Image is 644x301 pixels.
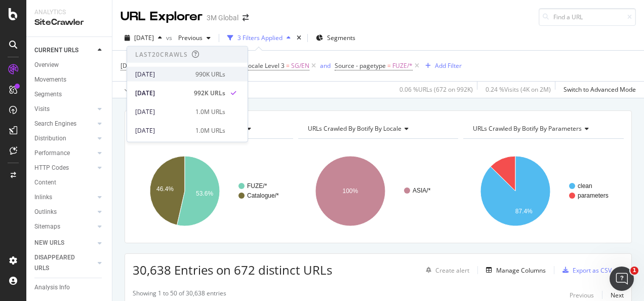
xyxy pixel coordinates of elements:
[135,50,188,59] div: Last 20 Crawls
[295,33,303,43] div: times
[486,85,551,94] div: 0.24 % Visits ( 4K on 2M )
[133,289,226,301] div: Showing 1 to 50 of 30,638 entries
[34,163,95,173] a: HTTP Codes
[34,89,105,100] a: Segments
[135,126,189,135] div: [DATE]
[539,8,636,26] input: Find a URL
[335,61,386,70] span: Source - pagetype
[156,185,174,193] text: 46.4%
[174,30,215,46] button: Previous
[482,264,546,276] button: Manage Columns
[342,187,358,195] text: 100%
[120,30,166,46] button: [DATE]
[195,69,225,79] div: 990K URLs
[34,119,95,129] a: Search Engines
[558,262,612,278] button: Export as CSV
[34,163,69,173] div: HTTP Codes
[34,238,95,248] a: NEW URLS
[34,104,50,115] div: Visits
[247,61,285,70] span: locale Level 3
[135,88,188,97] div: [DATE]
[496,266,546,275] div: Manage Columns
[34,45,95,56] a: CURRENT URLS
[610,267,634,291] iframe: Intercom live chat
[120,8,203,25] div: URL Explorer
[421,60,462,72] button: Add Filter
[34,221,60,232] div: Sitemaps
[308,124,401,133] span: URLs Crawled By Botify By locale
[135,107,189,116] div: [DATE]
[422,262,469,278] button: Create alert
[34,60,105,70] a: Overview
[435,61,462,70] div: Add Filter
[473,124,582,133] span: URLs Crawled By Botify By parameters
[34,133,66,144] div: Distribution
[559,82,636,98] button: Switch to Advanced Mode
[306,121,450,137] h4: URLs Crawled By Botify By locale
[320,61,331,70] button: and
[34,148,95,159] a: Performance
[34,252,95,274] a: DISAPPEARED URLS
[611,289,624,301] button: Next
[34,177,56,188] div: Content
[578,182,592,190] text: clean
[320,61,331,70] div: and
[34,60,59,70] div: Overview
[196,190,213,197] text: 53.6%
[34,282,105,293] a: Analysis Info
[34,8,104,17] div: Analytics
[413,187,431,194] text: ASIA/*
[286,61,290,70] span: =
[34,17,104,28] div: SiteCrawler
[237,33,283,42] div: 3 Filters Applied
[34,282,70,293] div: Analysis Info
[327,33,355,42] span: Segments
[570,291,594,299] div: Previous
[578,192,609,199] text: parameters
[34,133,95,144] a: Distribution
[195,126,225,135] div: 1.0M URLs
[194,88,225,97] div: 992K URLs
[392,59,413,73] span: FUZE/*
[611,291,624,299] div: Next
[34,238,64,248] div: NEW URLS
[120,61,170,70] span: [DOMAIN_NAME]
[34,45,78,56] div: CURRENT URLS
[223,30,295,46] button: 3 Filters Applied
[243,14,249,21] div: arrow-right-arrow-left
[34,252,86,274] div: DISAPPEARED URLS
[247,192,279,199] text: Catalogue/*
[247,182,267,190] text: FUZE/*
[34,119,76,129] div: Search Engines
[399,85,473,94] div: 0.06 % URLs ( 672 on 992K )
[133,261,332,278] span: 30,638 Entries on 672 distinct URLs
[34,177,105,188] a: Content
[120,82,150,98] button: Apply
[34,192,95,203] a: Inlinks
[387,61,391,70] span: =
[207,13,238,23] div: 3M Global
[34,148,70,159] div: Performance
[312,30,359,46] button: Segments
[34,89,62,100] div: Segments
[298,147,456,235] svg: A chart.
[133,147,291,235] svg: A chart.
[34,192,52,203] div: Inlinks
[570,289,594,301] button: Previous
[34,74,105,85] a: Movements
[174,33,203,42] span: Previous
[195,107,225,116] div: 1.0M URLs
[463,147,621,235] svg: A chart.
[563,85,636,94] div: Switch to Advanced Mode
[471,121,615,137] h4: URLs Crawled By Botify By parameters
[166,33,174,42] span: vs
[630,267,638,275] span: 1
[34,104,95,115] a: Visits
[134,33,154,42] span: 2025 Sep. 7th
[34,74,66,85] div: Movements
[34,207,95,217] a: Outlinks
[34,221,95,232] a: Sitemaps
